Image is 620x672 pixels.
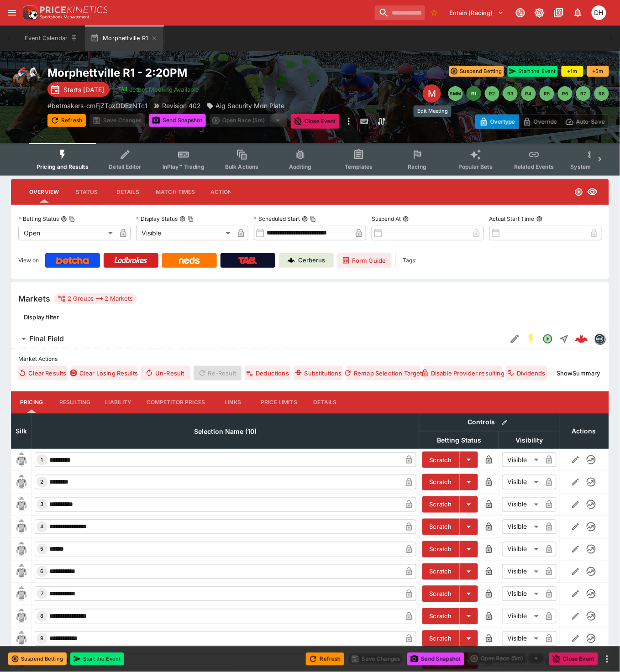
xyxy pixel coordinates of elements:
[245,366,290,380] button: Deductions
[18,310,64,324] button: Display filter
[70,653,124,666] button: Start the Event
[18,366,68,380] button: Clear Results
[210,114,287,127] div: split button
[85,26,163,51] button: Morphettville R1
[29,334,64,344] h6: Final Field
[512,5,529,21] button: Connected to PK
[14,564,29,579] img: runner 6
[14,520,29,534] img: runner 4
[558,86,573,101] button: R6
[489,215,535,223] p: Actual Start Time
[47,66,375,80] h2: Copy To Clipboard
[39,591,45,597] span: 7
[475,115,609,129] div: Start From
[306,653,344,666] button: Refresh
[37,163,89,170] span: Pricing and Results
[98,391,139,413] button: Liability
[499,417,511,428] button: Bulk edit
[113,82,205,97] button: Jetbet Meeting Available
[375,5,425,20] input: search
[574,188,583,197] svg: Open
[502,542,542,557] div: Visible
[422,630,460,647] button: Scratch
[20,4,38,22] img: PriceKinetics Logo
[238,257,257,264] img: TabNZ
[540,86,554,101] button: R5
[502,587,542,601] div: Visible
[212,391,253,413] button: Links
[531,5,548,21] button: Toggle light/dark mode
[467,86,481,101] button: R1
[475,115,519,129] button: Overtype
[505,435,553,446] span: Visibility
[521,86,536,101] button: R4
[448,86,463,101] button: SMM
[149,114,206,127] button: Send Snapshot
[503,86,518,101] button: R3
[179,216,186,222] button: Display StatusCopy To Clipboard
[206,101,284,110] div: Aig Security Mdn Plate
[502,453,542,467] div: Visible
[419,413,559,431] th: Controls
[18,352,602,366] label: Market Actions
[422,586,460,602] button: Scratch
[203,181,244,203] button: Actions
[506,366,547,380] button: Dividends
[587,66,609,77] button: +5m
[14,542,29,557] img: runner 5
[427,435,491,446] span: Betting Status
[291,114,340,129] button: Close Event
[14,497,29,512] img: runner 3
[188,216,194,222] button: Copy To Clipboard
[14,631,29,646] img: runner 9
[294,366,343,380] button: Substitutions
[555,366,602,380] button: ShowSummary
[66,181,107,203] button: Status
[514,163,554,170] span: Related Events
[139,391,213,413] button: Competitor Prices
[39,568,46,575] span: 6
[163,163,205,170] span: InPlay™ Trading
[502,497,542,512] div: Visible
[179,257,200,264] img: Neds
[29,143,591,176] div: Event type filters
[11,330,507,348] button: Final Field
[594,333,605,344] div: betmakers
[184,426,267,437] span: Selection Name (10)
[18,293,50,304] h5: Markets
[576,117,605,126] p: Auto-Save
[561,115,609,129] button: Auto-Save
[448,86,609,101] nav: pagination navigation
[39,479,46,485] span: 2
[299,256,326,265] p: Cerberus
[39,636,46,642] span: 9
[602,654,613,665] button: more
[424,366,502,380] button: Disable Provider resulting
[118,85,127,94] img: jetbet-logo.svg
[107,181,148,203] button: Details
[8,653,67,666] button: Suspend Betting
[519,115,561,129] button: Override
[11,66,40,95] img: horse_racing.png
[507,331,523,347] button: Edit Detail
[310,216,316,222] button: Copy To Clipboard
[562,66,583,77] button: +1m
[14,453,29,467] img: runner 1
[279,253,334,268] a: Cerberus
[14,587,29,601] img: runner 7
[594,86,609,101] button: R8
[71,366,137,380] button: Clear Losing Results
[540,331,556,347] button: Open
[148,181,203,203] button: Match Times
[559,413,609,448] th: Actions
[508,66,558,77] button: Start the Event
[422,496,460,513] button: Scratch
[136,226,234,240] div: Visible
[162,101,201,110] p: Revision 402
[536,216,543,222] button: Actual Start Time
[556,331,573,347] button: Straight
[18,226,116,240] div: Open
[458,163,493,170] span: Popular Bets
[576,86,591,101] button: R7
[194,366,242,380] span: Re-Result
